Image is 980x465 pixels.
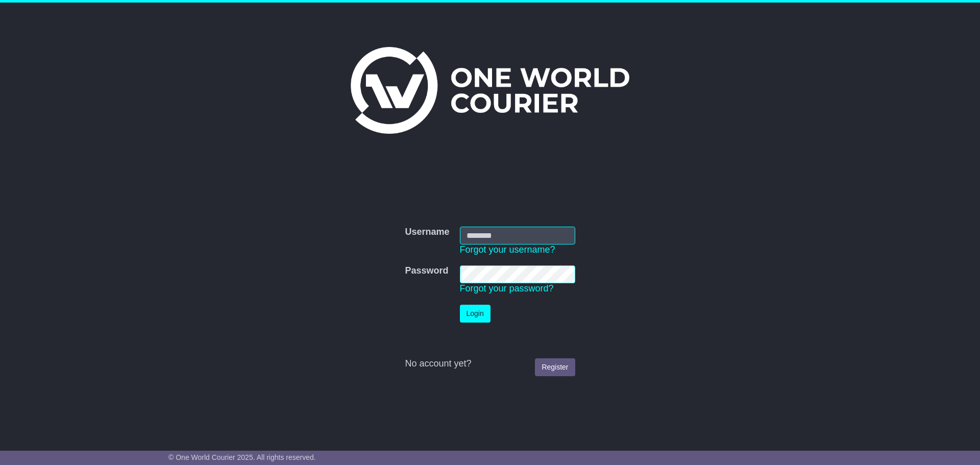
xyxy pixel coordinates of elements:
div: No account yet? [405,358,575,370]
a: Forgot your password? [460,283,554,293]
a: Register [535,358,575,376]
a: Forgot your username? [460,244,555,255]
button: Login [460,305,491,323]
span: © One World Courier 2025. All rights reserved. [168,453,316,461]
img: One World [351,47,629,134]
label: Password [405,265,448,277]
label: Username [405,227,449,238]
